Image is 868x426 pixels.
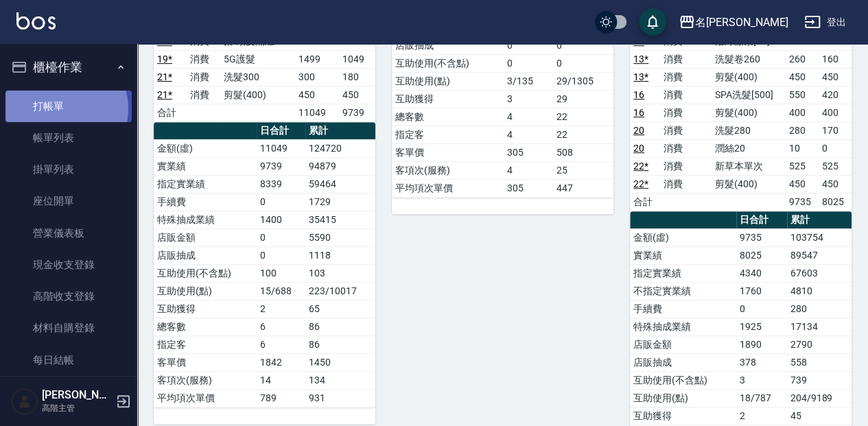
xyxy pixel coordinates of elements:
a: 打帳單 [5,91,132,122]
a: 材料自購登錄 [5,312,132,344]
td: 消費 [659,121,711,139]
td: 互助使用(不含點) [630,371,736,389]
td: 1118 [305,246,375,264]
td: 305 [504,179,553,197]
td: 洗髮300 [220,68,295,86]
td: 剪髮(400) [712,175,786,193]
td: 1499 [295,50,339,68]
a: 營業儀表板 [5,217,132,249]
td: 0 [257,246,305,264]
td: 金額(虛) [154,139,257,157]
td: 互助獲得 [630,407,736,425]
td: 6 [257,335,305,353]
td: 0 [504,54,553,72]
td: 103754 [787,228,852,246]
td: 931 [305,389,375,407]
td: 5G護髮 [220,50,295,68]
a: 12 [633,36,644,47]
td: 不指定實業績 [630,282,736,300]
td: 平均項次單價 [392,179,504,197]
td: 9735 [736,228,786,246]
th: 日合計 [736,211,786,229]
td: 5590 [305,228,375,246]
td: 134 [305,371,375,389]
a: 20 [633,125,644,136]
td: 手續費 [630,300,736,318]
td: 消費 [659,104,711,121]
td: 指定客 [154,335,257,353]
td: 29 [553,90,613,108]
td: 447 [553,179,613,197]
td: 124720 [305,139,375,157]
td: 店販抽成 [154,246,257,264]
td: 300 [295,68,339,86]
a: 20 [633,143,644,154]
td: 特殊抽成業績 [630,318,736,335]
td: 9739 [339,104,375,121]
td: 103 [305,264,375,282]
td: 2 [257,300,305,318]
td: 305 [504,143,553,161]
td: 4810 [787,282,852,300]
td: 店販金額 [630,335,736,353]
td: 客單價 [392,143,504,161]
td: 59464 [305,175,375,193]
td: 1400 [257,211,305,228]
td: 互助使用(點) [630,389,736,407]
td: 消費 [187,50,220,68]
td: 1049 [339,50,375,68]
td: 450 [819,68,852,86]
td: 總客數 [392,108,504,126]
td: 實業績 [630,246,736,264]
h5: [PERSON_NAME] [42,388,112,402]
td: 店販金額 [154,228,257,246]
td: 25 [553,161,613,179]
td: 22 [553,126,613,143]
td: 4340 [736,264,786,282]
td: 指定客 [392,126,504,143]
td: 洗髮卷260 [712,50,786,68]
img: Person [11,388,38,415]
td: 450 [819,175,852,193]
td: 6 [257,318,305,335]
td: 洗髮280 [712,121,786,139]
a: 每日結帳 [5,344,132,376]
img: Logo [16,12,56,29]
td: 508 [553,143,613,161]
td: 45 [787,407,852,425]
td: 11049 [295,104,339,121]
td: 86 [305,318,375,335]
td: 15/688 [257,282,305,300]
td: 65 [305,300,375,318]
button: 櫃檯作業 [5,49,132,85]
td: 89547 [787,246,852,264]
td: 525 [786,157,819,175]
td: 互助獲得 [154,300,257,318]
td: 400 [786,104,819,121]
a: 16 [633,89,644,100]
td: 204/9189 [787,389,852,407]
td: 29/1305 [553,72,613,90]
p: 高階主管 [42,402,112,414]
td: 9735 [786,193,819,211]
td: 94879 [305,157,375,175]
td: 8025 [819,193,852,211]
td: 280 [787,300,852,318]
td: 11049 [257,139,305,157]
td: 消費 [187,86,220,104]
td: 450 [295,86,339,104]
td: 86 [305,335,375,353]
td: 消費 [659,68,711,86]
td: 739 [787,371,852,389]
th: 累計 [787,211,852,229]
td: 互助使用(不含點) [154,264,257,282]
td: 18/787 [736,389,786,407]
td: 400 [819,104,852,121]
td: 3 [736,371,786,389]
td: 剪髮(400) [220,86,295,104]
td: 260 [786,50,819,68]
td: 1450 [305,353,375,371]
td: 450 [339,86,375,104]
td: 互助獲得 [392,90,504,108]
td: 378 [736,353,786,371]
